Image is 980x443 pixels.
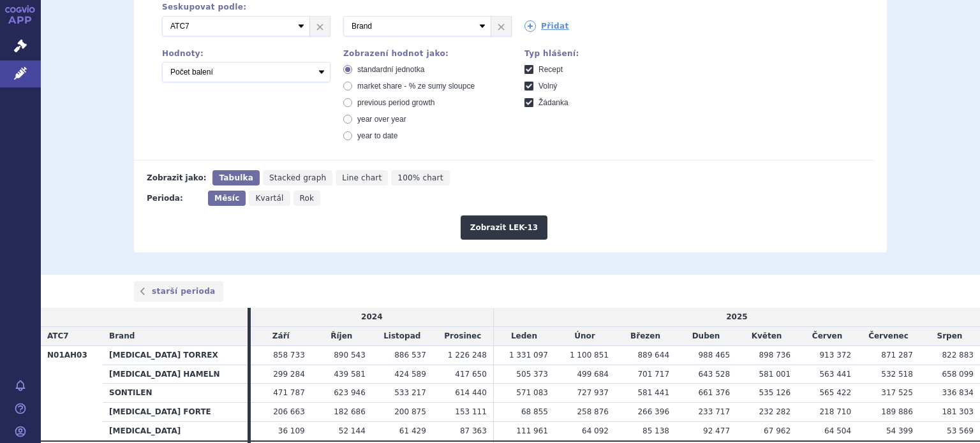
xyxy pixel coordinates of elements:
th: [MEDICAL_DATA] TORREX [103,345,248,365]
span: 571 083 [516,388,548,397]
span: 1 100 851 [570,351,609,359]
span: 54 399 [886,426,913,435]
span: 182 686 [334,407,366,416]
div: Perioda: [147,191,202,206]
span: 658 099 [942,370,974,379]
td: 2024 [251,308,494,326]
span: 206 663 [273,407,305,416]
span: 871 287 [881,351,913,359]
span: 218 710 [819,407,851,416]
span: previous period growth [357,98,434,107]
span: 61 429 [399,426,426,435]
span: 439 581 [334,370,366,379]
span: 317 525 [881,388,913,397]
a: starší perioda [134,281,223,301]
span: 822 883 [942,351,974,359]
span: 53 569 [947,426,974,435]
td: Únor [554,327,615,346]
th: [MEDICAL_DATA] HAMELN [103,365,248,384]
span: 643 528 [698,370,730,379]
span: 100% chart [397,173,443,182]
span: 417 650 [455,370,487,379]
span: 52 144 [339,426,366,435]
span: 565 422 [819,388,851,397]
span: Brand [109,331,135,340]
span: 85 138 [642,426,669,435]
span: 890 543 [334,351,366,359]
span: 233 717 [698,407,730,416]
span: standardní jednotka [357,65,424,74]
th: [MEDICAL_DATA] [103,421,248,440]
span: 913 372 [819,351,851,359]
span: 532 518 [881,370,913,379]
td: Srpen [919,327,980,346]
span: 499 684 [577,370,609,379]
span: market share - % ze sumy sloupce [357,82,475,91]
td: Prosinec [433,327,494,346]
th: N01AH03 [41,345,103,440]
span: 68 855 [521,407,548,416]
a: × [310,17,330,36]
span: 232 282 [759,407,791,416]
span: 858 733 [273,351,305,359]
span: 581 001 [759,370,791,379]
td: Březen [615,327,676,346]
span: ATC7 [47,331,69,340]
div: Typ hlášení: [524,49,693,58]
span: 424 589 [394,370,426,379]
span: 1 226 248 [448,351,487,359]
div: 2 [149,16,874,36]
td: Červen [797,327,857,346]
span: 64 092 [582,426,609,435]
span: 64 504 [824,426,851,435]
span: 67 962 [764,426,791,435]
span: 889 644 [637,351,669,359]
span: 988 465 [698,351,730,359]
span: Tabulka [219,173,253,182]
span: 200 875 [394,407,426,416]
span: 623 946 [334,388,366,397]
span: 1 331 097 [509,351,548,359]
span: 336 834 [942,388,974,397]
span: 181 303 [942,407,974,416]
span: 886 537 [394,351,426,359]
th: [MEDICAL_DATA] FORTE [103,403,248,422]
span: Line chart [342,173,382,182]
span: 533 217 [394,388,426,397]
span: Volný [538,82,557,91]
span: Recept [538,65,563,74]
span: 535 126 [759,388,791,397]
td: Říjen [311,327,372,346]
button: Zobrazit LEK-13 [461,215,547,240]
span: Kvartál [255,194,283,203]
span: 471 787 [273,388,305,397]
span: 701 717 [637,370,669,379]
span: 189 886 [881,407,913,416]
td: Leden [493,327,554,346]
span: 299 284 [273,370,305,379]
td: Listopad [372,327,433,346]
span: 661 376 [698,388,730,397]
span: Stacked graph [269,173,326,182]
span: 258 876 [577,407,609,416]
div: Zobrazení hodnot jako: [343,49,512,58]
td: Květen [736,327,797,346]
span: 92 477 [703,426,730,435]
span: 727 937 [577,388,609,397]
span: year over year [357,115,406,124]
span: 153 111 [455,407,487,416]
span: Rok [300,194,315,203]
a: × [491,17,511,36]
span: 614 440 [455,388,487,397]
div: Hodnoty: [162,49,330,58]
span: year to date [357,131,397,140]
span: Měsíc [214,194,239,203]
span: 111 961 [516,426,548,435]
span: 87 363 [460,426,487,435]
span: 36 109 [278,426,305,435]
span: 266 396 [637,407,669,416]
th: SONTILEN [103,384,248,403]
span: 505 373 [516,370,548,379]
span: Žádanka [538,98,568,107]
div: Seskupovat podle: [149,3,874,11]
